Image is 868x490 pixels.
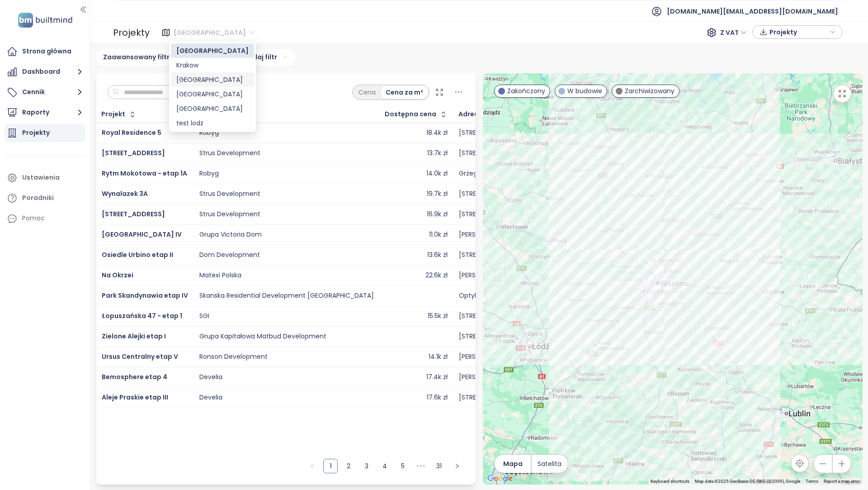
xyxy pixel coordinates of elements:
a: 31 [432,459,446,473]
div: [GEOGRAPHIC_DATA] [176,89,249,99]
div: SGI [199,312,209,320]
div: [GEOGRAPHIC_DATA] [176,75,249,85]
div: [GEOGRAPHIC_DATA] [176,104,249,114]
a: 2 [342,459,355,473]
a: Open this area in Google Maps (opens a new window) [485,473,515,485]
span: W budowie [567,86,602,96]
a: Ursus Centralny etap V [102,352,178,361]
a: Na Okrzei [102,271,133,280]
div: [PERSON_NAME][STREET_ADDRESS] [459,373,567,381]
span: Warszawa [174,26,254,39]
span: [DOMAIN_NAME][EMAIL_ADDRESS][DOMAIN_NAME] [667,0,838,22]
span: Mapa [503,459,523,469]
div: [PERSON_NAME][STREET_ADDRESS] [459,231,567,239]
div: Dostępna cena [385,111,436,117]
div: Grupa Victoria Dom [199,231,262,239]
a: Terms (opens in new tab) [806,479,818,484]
button: left [305,459,320,473]
div: 17.6k zł [427,394,448,402]
button: Mapa [495,455,531,473]
div: Łódź [171,101,254,116]
span: ••• [414,459,428,473]
div: Ustawienia [22,172,60,183]
a: Report a map error [824,479,860,484]
div: [PERSON_NAME][STREET_ADDRESS] [459,271,567,280]
div: Krakow [171,58,254,72]
div: 22.6k zł [425,271,448,280]
a: Bemosphere etap 4 [102,372,167,381]
div: Poradniki [22,192,54,204]
div: 19.7k zł [427,190,448,198]
div: Cena [354,86,381,99]
a: Rytm Mokotowa - etap 1A [102,169,187,178]
li: 3 [359,459,374,473]
a: [STREET_ADDRESS] [102,209,165,219]
div: Gdańsk [171,72,254,87]
a: Osiedle Urbino etap II [102,250,173,259]
div: Ronson Development [199,353,268,361]
a: 3 [360,459,373,473]
div: 17.4k zł [426,373,448,381]
div: Matexi Polska [199,271,241,280]
span: Z VAT [720,26,747,39]
div: 16.9k zł [427,210,448,219]
a: Royal Residence 5 [102,128,161,137]
div: Adres [458,111,478,117]
div: Warszawa [171,43,254,58]
li: Następne 5 stron [414,459,428,473]
img: logo [15,11,75,29]
div: Dom Development [199,251,260,259]
span: Zarchiwizowany [625,86,675,96]
div: Poznań [171,87,254,101]
div: [PERSON_NAME][STREET_ADDRESS] [459,353,567,361]
div: 11.0k zł [429,231,448,239]
div: Robyg [199,170,219,178]
span: right [454,463,460,469]
div: [STREET_ADDRESS] [459,129,517,137]
a: [STREET_ADDRESS] [102,148,165,157]
div: [STREET_ADDRESS] [459,149,517,157]
span: Wynalazek 3A [102,189,148,198]
a: [GEOGRAPHIC_DATA] IV [102,230,182,239]
button: Cennik [5,83,85,101]
button: Satelita [532,455,568,473]
div: [STREET_ADDRESS] [459,312,517,320]
li: 31 [432,459,446,473]
span: Zakończony [507,86,545,96]
div: Zaawansowany filtr [96,49,220,66]
li: 5 [396,459,410,473]
div: Dodaj filtr [225,49,295,66]
div: Projekty [113,24,150,42]
span: Satelita [538,459,561,469]
a: Aleje Praskie etap III [102,393,168,402]
a: 1 [324,459,337,473]
li: 2 [341,459,356,473]
div: [STREET_ADDRESS] [459,251,517,259]
img: Google [485,473,515,485]
div: [STREET_ADDRESS] [459,394,517,402]
div: Cena za m² [381,86,428,99]
a: Ustawienia [5,169,85,187]
li: 1 [323,459,338,473]
div: 14.0k zł [426,170,448,178]
a: Park Skandynawia etap IV [102,291,188,300]
div: Projekty [22,127,50,138]
div: test lodz [176,118,249,128]
div: Projekt [101,111,125,117]
div: test lodz [171,116,254,130]
div: [STREET_ADDRESS] [459,333,517,341]
div: Optyków 3/lok. 59, 04-175 [GEOGRAPHIC_DATA], [GEOGRAPHIC_DATA] [459,292,678,300]
div: 15.5k zł [428,312,448,320]
li: 4 [377,459,392,473]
